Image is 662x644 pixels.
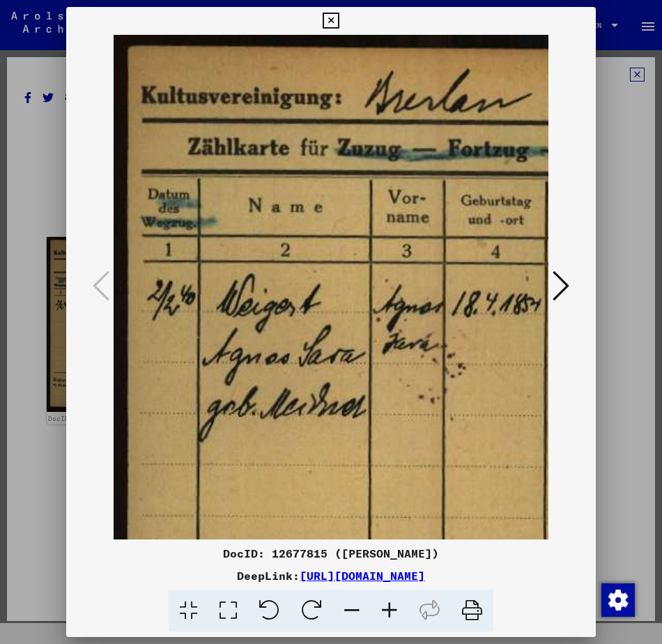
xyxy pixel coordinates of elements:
[601,583,635,617] img: Change consent
[66,545,596,562] div: DocID: 12677815 ([PERSON_NAME])
[300,569,425,583] a: [URL][DOMAIN_NAME]
[66,567,596,584] div: DeepLink:
[601,583,634,616] div: Change consent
